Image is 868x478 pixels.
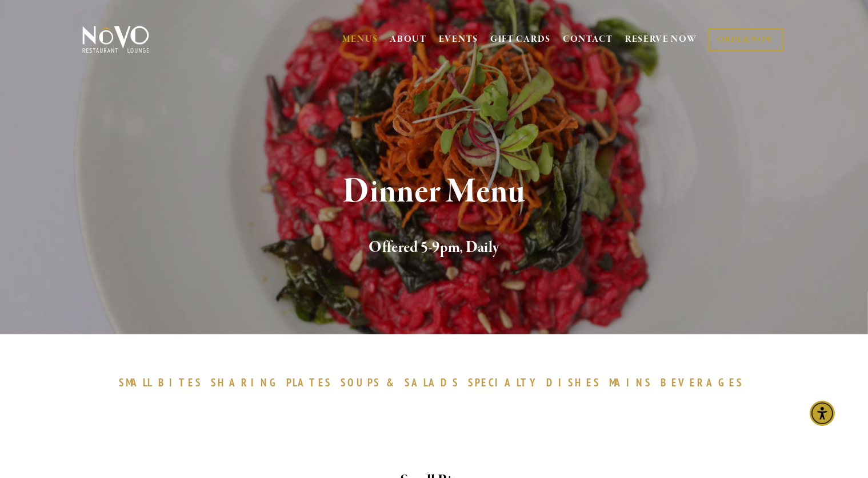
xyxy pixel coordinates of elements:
[810,401,835,426] div: Accessibility Menu
[405,376,459,389] span: SALADS
[119,376,153,389] span: SMALL
[625,29,697,50] a: RESERVE NOW
[341,376,381,389] span: SOUPS
[341,376,465,389] a: SOUPS&SALADS
[386,376,399,389] span: &
[342,34,378,45] a: MENUS
[119,376,209,389] a: SMALLBITES
[609,376,658,389] a: MAINS
[490,29,551,50] a: GIFT CARDS
[468,376,541,389] span: SPECIALTY
[158,376,202,389] span: BITES
[211,376,281,389] span: SHARING
[390,34,427,45] a: ABOUT
[101,173,767,211] h1: Dinner Menu
[80,25,151,54] img: Novo Restaurant &amp; Lounge
[609,376,652,389] span: MAINS
[468,376,606,389] a: SPECIALTYDISHES
[708,28,783,52] a: ORDER NOW
[661,376,744,389] span: BEVERAGES
[546,376,601,389] span: DISHES
[101,236,767,260] h2: Offered 5-9pm, Daily
[211,376,338,389] a: SHARINGPLATES
[439,34,478,45] a: EVENTS
[661,376,750,389] a: BEVERAGES
[286,376,333,389] span: PLATES
[563,29,613,50] a: CONTACT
